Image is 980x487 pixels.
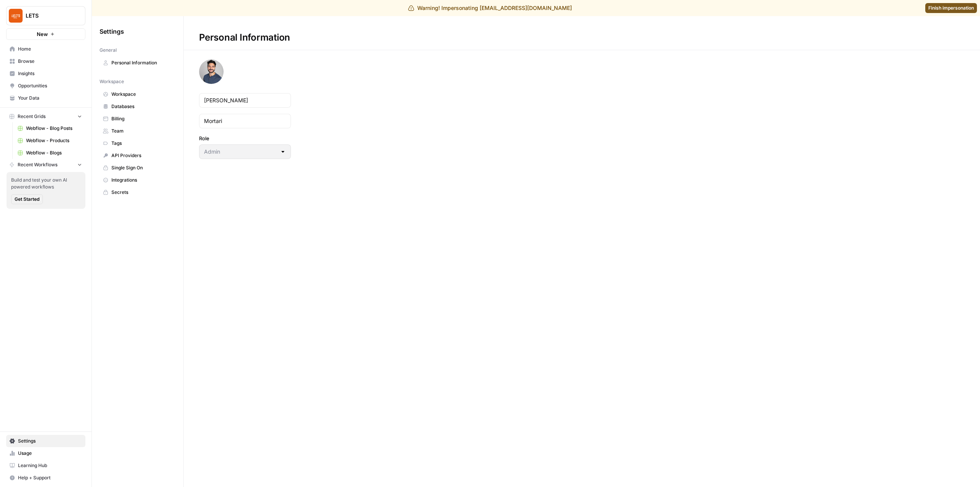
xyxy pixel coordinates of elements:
[6,447,85,459] a: Usage
[199,134,291,142] label: Role
[11,194,43,204] button: Get Started
[100,149,176,162] a: API Providers
[18,438,82,444] span: Settings
[100,47,117,54] span: General
[100,174,176,186] a: Integrations
[111,177,172,184] span: Integrations
[26,125,82,132] span: Webflow - Blog Posts
[111,152,172,159] span: API Providers
[14,134,85,147] a: Webflow - Products
[26,12,72,20] span: LETS
[6,159,85,171] button: Recent Workflows
[100,88,176,100] a: Workspace
[100,137,176,149] a: Tags
[18,95,82,102] span: Your Data
[18,474,82,481] span: Help + Support
[184,31,305,44] div: Personal Information
[18,462,82,469] span: Learning Hub
[111,103,172,110] span: Databases
[18,58,82,65] span: Browse
[26,149,82,156] span: Webflow - Blogs
[18,113,46,120] span: Recent Grids
[14,122,85,134] a: Webflow - Blog Posts
[11,177,81,190] span: Build and test your own AI powered workflows
[111,91,172,98] span: Workspace
[6,6,85,25] button: Workspace: LETS
[111,128,172,134] span: Team
[100,162,176,174] a: Single Sign On
[14,147,85,159] a: Webflow - Blogs
[111,115,172,122] span: Billing
[18,82,82,89] span: Opportunities
[9,9,23,23] img: LETS Logo
[100,27,124,36] span: Settings
[6,472,85,484] button: Help + Support
[408,4,572,12] div: Warning! Impersonating [EMAIL_ADDRESS][DOMAIN_NAME]
[18,70,82,77] span: Insights
[6,67,85,80] a: Insights
[100,78,124,85] span: Workspace
[100,125,176,137] a: Team
[6,111,85,122] button: Recent Grids
[100,57,176,69] a: Personal Information
[15,196,39,203] span: Get Started
[6,28,85,40] button: New
[6,459,85,472] a: Learning Hub
[100,100,176,113] a: Databases
[100,113,176,125] a: Billing
[6,80,85,92] a: Opportunities
[6,43,85,55] a: Home
[26,137,82,144] span: Webflow - Products
[6,55,85,67] a: Browse
[100,186,176,198] a: Secrets
[18,161,57,168] span: Recent Workflows
[928,5,974,11] span: Finish impersonation
[925,3,977,13] a: Finish impersonation
[111,59,172,66] span: Personal Information
[199,59,224,84] img: avatar
[6,92,85,104] a: Your Data
[37,30,48,38] span: New
[18,46,82,52] span: Home
[111,164,172,171] span: Single Sign On
[111,140,172,147] span: Tags
[18,450,82,457] span: Usage
[6,435,85,447] a: Settings
[111,189,172,196] span: Secrets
